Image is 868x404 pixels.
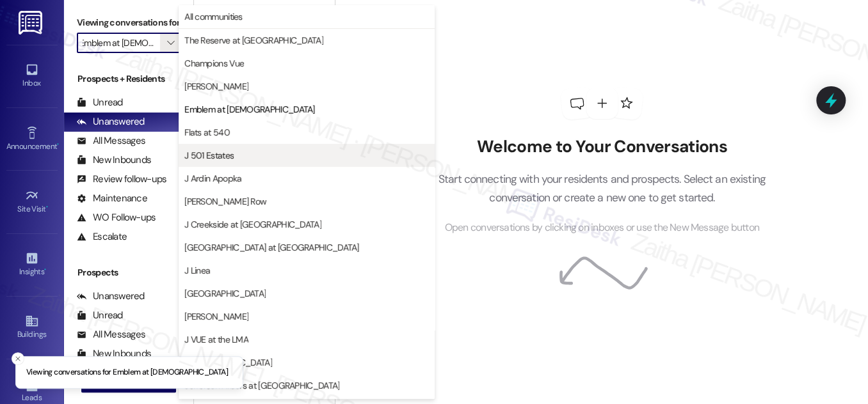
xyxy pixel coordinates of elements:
[184,241,358,254] span: [GEOGRAPHIC_DATA] at [GEOGRAPHIC_DATA]
[77,192,147,205] div: Maintenance
[184,103,314,116] span: Emblem at [DEMOGRAPHIC_DATA]
[184,379,339,392] span: Jefferson Arbors at [GEOGRAPHIC_DATA]
[77,13,181,33] label: Viewing conversations for
[64,266,193,279] div: Prospects
[64,72,193,86] div: Prospects + Residents
[77,290,145,303] div: Unanswered
[184,80,248,93] span: [PERSON_NAME]
[77,173,166,186] div: Review follow-ups
[77,211,156,224] div: WO Follow-ups
[77,134,145,148] div: All Messages
[6,185,58,219] a: Site Visit •
[184,126,230,139] span: Flats at 540
[419,137,785,157] h2: Welcome to Your Conversations
[184,287,266,300] span: [GEOGRAPHIC_DATA]
[167,38,174,48] i: 
[184,10,243,23] span: All communities
[184,34,323,47] span: The Reserve at [GEOGRAPHIC_DATA]
[175,112,194,132] div: (3)
[184,172,241,185] span: J Ardin Apopka
[77,96,123,109] div: Unread
[44,265,46,274] span: •
[184,149,234,162] span: J 501 Estates
[19,11,45,35] img: ResiDesk Logo
[77,309,123,322] div: Unread
[184,310,248,323] span: [PERSON_NAME]
[26,367,228,378] p: Viewing conversations for Emblem at [DEMOGRAPHIC_DATA]
[77,115,145,128] div: Unanswered
[184,264,210,277] span: J Linea
[184,333,248,346] span: J VUE at the LMA
[184,218,321,231] span: J Creekside at [GEOGRAPHIC_DATA]
[184,195,266,208] span: [PERSON_NAME] Row
[419,170,785,206] p: Start connecting with your residents and prospects. Select an existing conversation or create a n...
[83,33,160,53] input: All communities
[12,352,24,365] button: Close toast
[57,140,59,149] span: •
[445,220,759,236] span: Open conversations by clicking on inboxes or use the New Message button
[46,203,48,212] span: •
[6,247,58,282] a: Insights •
[6,59,58,93] a: Inbox
[77,153,151,167] div: New Inbounds
[184,57,244,70] span: Champions Vue
[77,328,145,341] div: All Messages
[6,310,58,345] a: Buildings
[77,230,127,244] div: Escalate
